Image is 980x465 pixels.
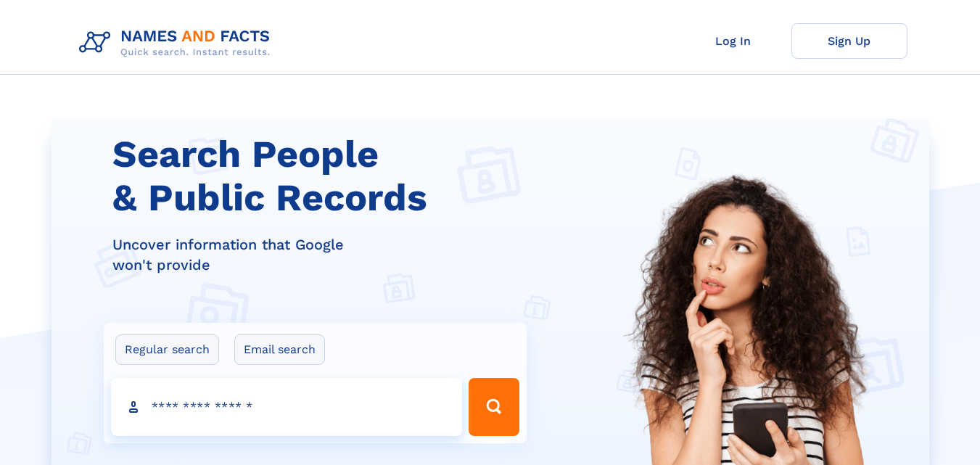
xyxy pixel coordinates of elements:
div: Uncover information that Google won't provide [112,234,536,275]
button: Search Button [469,378,519,436]
img: Logo Names and Facts [73,23,282,62]
a: Sign Up [791,23,907,59]
label: Regular search [115,334,219,365]
h1: Search People & Public Records [112,133,536,220]
input: search input [111,378,462,436]
label: Email search [234,334,325,365]
a: Log In [675,23,791,59]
